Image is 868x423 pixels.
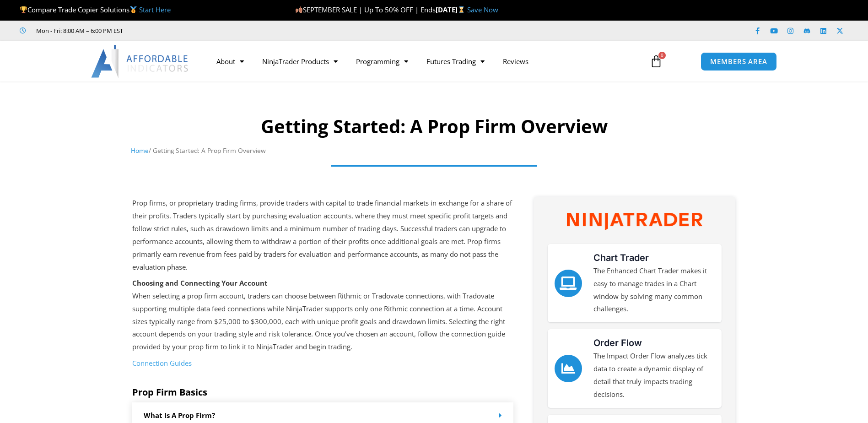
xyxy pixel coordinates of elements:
[593,265,715,315] p: The Enhanced Chart Trader makes it easy to manage trades in a Chart window by solving many common...
[132,278,268,287] strong: Choosing and Connecting Your Account
[296,6,302,13] img: 🍂
[130,6,137,13] img: 🥇
[494,51,538,72] a: Reviews
[131,145,737,157] nav: Breadcrumb
[207,51,253,72] a: About
[555,270,582,297] a: Chart Trader
[20,6,27,13] img: 🏆
[555,355,582,382] a: Order Flow
[207,51,639,72] nav: Menu
[458,6,465,13] img: ⌛
[347,51,417,72] a: Programming
[593,337,642,348] a: Order Flow
[34,25,123,36] span: Mon - Fri: 8:00 AM – 6:00 PM EST
[467,5,498,14] a: Save Now
[417,51,494,72] a: Futures Trading
[295,5,436,14] span: SEPTEMBER SALE | Up To 50% OFF | Ends
[567,213,702,230] img: NinjaTrader Wordmark color RGB | Affordable Indicators – NinjaTrader
[710,58,767,65] span: MEMBERS AREA
[132,387,514,398] h5: Prop Firm Basics
[132,358,192,368] a: Connection Guides
[131,114,737,139] h1: Getting Started: A Prop Firm Overview
[91,45,189,78] img: LogoAI | Affordable Indicators – NinjaTrader
[131,146,149,155] a: Home
[658,52,666,59] span: 0
[593,350,715,401] p: The Impact Order Flow analyzes tick data to create a dynamic display of detail that truly impacts...
[132,277,514,353] p: When selecting a prop firm account, traders can choose between Rithmic or Tradovate connections, ...
[132,197,514,273] p: Prop firms, or proprietary trading firms, provide traders with capital to trade financial markets...
[20,5,171,14] span: Compare Trade Copier Solutions
[701,52,777,71] a: MEMBERS AREA
[436,5,467,14] strong: [DATE]
[139,5,171,14] a: Start Here
[593,252,649,263] a: Chart Trader
[144,411,215,420] a: What is a prop firm?
[136,26,273,35] iframe: Customer reviews powered by Trustpilot
[636,48,676,75] a: 0
[253,51,347,72] a: NinjaTrader Products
